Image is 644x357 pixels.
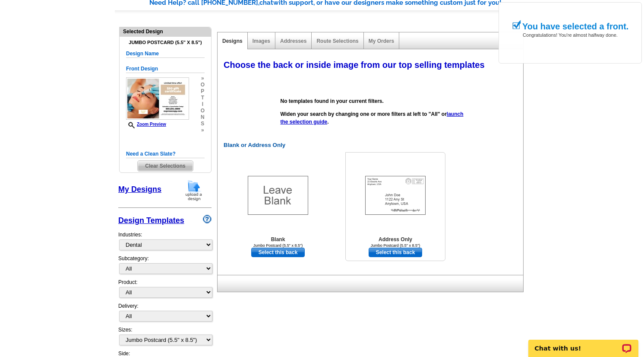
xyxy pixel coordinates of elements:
a: Zoom Preview [126,122,166,127]
div: Jumbo Postcard (5.5" x 8.5") [230,243,325,248]
a: use this design [251,248,305,257]
h4: Jumbo Postcard (5.5" x 8.5") [126,40,205,45]
div: Jumbo Postcard (5.5" x 8.5") [348,243,443,248]
span: Congratulations! You're almost halfway done. [523,24,618,38]
img: Blank Template [248,176,308,215]
a: Designs [222,38,243,44]
h2: Blank or Address Only [219,142,525,149]
p: Widen your search by changing one or more filters at left to "All" or . [281,110,464,126]
img: Addresses Only [365,176,426,215]
img: design-wizard-help-icon.png [203,215,212,223]
iframe: LiveChat chat widget [523,330,644,357]
span: » [201,127,205,134]
span: i [201,101,205,108]
b: Address Only [379,236,412,242]
span: » [201,75,205,82]
span: t [201,95,205,101]
a: My Designs [118,185,161,194]
h1: You have selected a front. [522,22,628,31]
a: Route Selections [316,38,358,44]
div: Delivery: [118,302,212,326]
span: Clear Selections [138,161,193,171]
h5: Need a Clean Slate? [126,150,205,158]
span: s [201,121,205,127]
h5: Front Design [126,65,205,73]
span: o [201,82,205,88]
a: use this design [369,248,422,257]
a: Addresses [280,38,306,44]
p: No templates found in your current filters. [281,97,464,105]
div: Selected Design [120,27,211,35]
img: upload-design [183,179,205,201]
b: Blank [271,236,285,242]
img: GENPJF_Cosmetics_ALL.jpg [126,77,189,120]
span: p [201,88,205,95]
h5: Design Name [126,50,205,58]
a: launch the selection guide [281,111,464,125]
span: n [201,114,205,121]
div: Product: [118,278,212,302]
div: Subcategory: [118,255,212,278]
span: Choose the back or inside image from our top selling templates [224,60,485,70]
div: Industries: [118,226,212,255]
div: Sizes: [118,326,212,350]
img: check_mark.png [512,20,521,29]
a: Design Templates [118,216,184,225]
a: My Orders [369,38,394,44]
span: o [201,108,205,114]
a: Images [253,38,270,44]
